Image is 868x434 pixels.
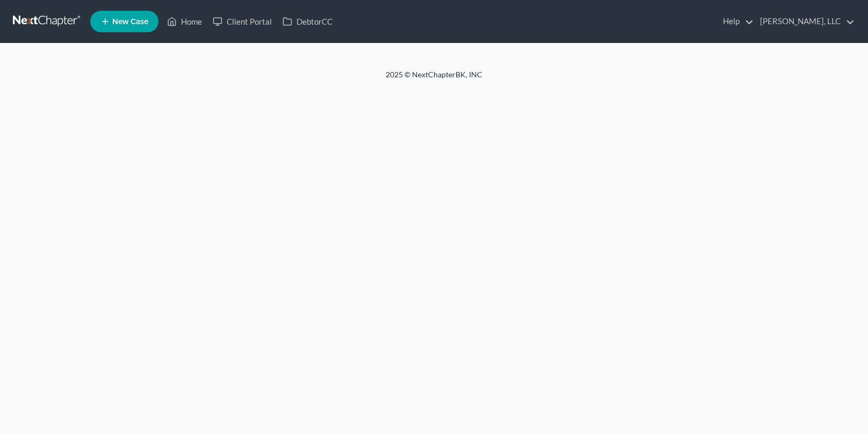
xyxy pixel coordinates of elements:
a: Help [718,12,754,31]
new-legal-case-button: New Case [90,11,158,32]
a: DebtorCC [277,12,338,31]
div: 2025 © NextChapterBK, INC [128,69,740,89]
a: [PERSON_NAME], LLC [755,12,855,31]
a: Home [162,12,207,31]
a: Client Portal [207,12,277,31]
